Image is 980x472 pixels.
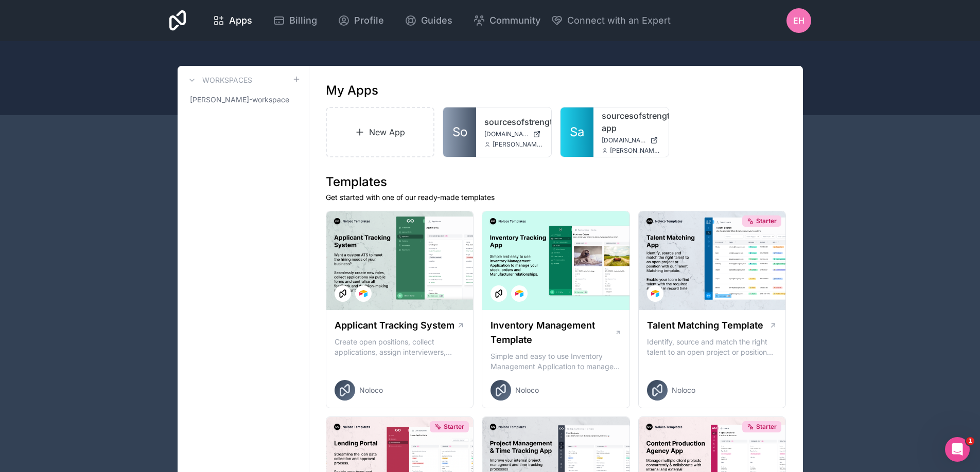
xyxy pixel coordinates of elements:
[602,110,660,134] a: sourcesofstrength-app
[204,9,260,32] a: Apps
[421,13,452,28] span: Guides
[966,437,974,445] span: 1
[326,107,435,157] a: New App
[491,318,614,347] h1: Inventory Management Template
[493,140,543,149] span: [PERSON_NAME][EMAIL_ADDRESS][DOMAIN_NAME]
[465,9,549,32] a: Community
[444,423,464,431] span: Starter
[484,130,543,138] a: [DOMAIN_NAME]
[359,385,383,395] span: Noloco
[672,385,695,395] span: Noloco
[335,337,465,357] p: Create open positions, collect applications, assign interviewers, centralise candidate feedback a...
[651,289,659,298] img: Airtable Logo
[354,13,384,28] span: Profile
[329,9,392,32] a: Profile
[551,13,671,28] button: Connect with an Expert
[186,74,252,86] a: Workspaces
[489,13,540,28] span: Community
[326,174,786,190] h1: Templates
[452,124,467,140] span: So
[491,351,621,372] p: Simple and easy to use Inventory Management Application to manage your stock, orders and Manufact...
[326,82,378,99] h1: My Apps
[515,289,523,298] img: Airtable Logo
[647,318,763,333] h1: Talent Matching Template
[756,217,777,225] span: Starter
[265,9,325,32] a: Billing
[289,13,317,28] span: Billing
[396,9,461,32] a: Guides
[515,385,539,395] span: Noloco
[186,90,301,109] a: [PERSON_NAME]-workspace
[602,136,646,144] span: [DOMAIN_NAME]
[945,437,970,462] iframe: Intercom live chat
[610,147,660,155] span: [PERSON_NAME][EMAIL_ADDRESS][DOMAIN_NAME]
[484,116,543,128] a: sourcesofstrength
[570,124,584,140] span: Sa
[190,95,289,105] span: [PERSON_NAME]-workspace
[484,130,529,138] span: [DOMAIN_NAME]
[756,423,777,431] span: Starter
[443,107,476,157] a: So
[567,13,671,28] span: Connect with an Expert
[561,107,593,157] a: Sa
[647,337,778,357] p: Identify, source and match the right talent to an open project or position with our Talent Matchi...
[602,136,660,144] a: [DOMAIN_NAME]
[326,192,786,203] p: Get started with one of our ready-made templates
[202,75,252,85] h3: Workspaces
[229,13,252,28] span: Apps
[793,14,804,27] span: EH
[335,318,454,333] h1: Applicant Tracking System
[359,289,367,298] img: Airtable Logo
